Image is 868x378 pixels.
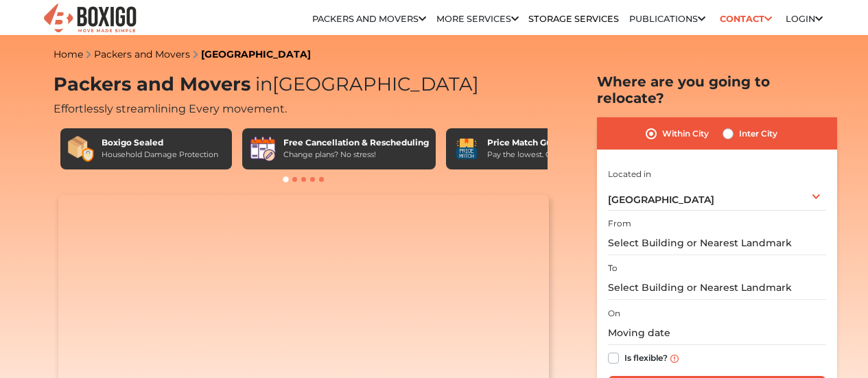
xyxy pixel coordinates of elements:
[528,14,619,24] a: Storage Services
[715,8,776,29] a: Contact
[608,321,826,345] input: Moving date
[608,307,620,320] label: On
[608,217,631,230] label: From
[629,14,705,24] a: Publications
[283,149,429,161] div: Change plans? No stress!
[453,135,480,163] img: Price Match Guarantee
[255,73,272,95] span: in
[608,262,618,274] label: To
[786,14,823,24] a: Login
[608,276,826,300] input: Select Building or Nearest Landmark
[54,102,287,115] span: Effortlessly streamlining Every movement.
[739,126,777,142] label: Inter City
[102,149,218,161] div: Household Damage Protection
[608,168,651,180] label: Located in
[597,73,837,106] h2: Where are you going to relocate?
[249,135,277,163] img: Free Cancellation & Rescheduling
[608,231,826,255] input: Select Building or Nearest Landmark
[54,73,554,96] h1: Packers and Movers
[436,14,519,24] a: More services
[102,137,218,149] div: Boxigo Sealed
[487,137,591,149] div: Price Match Guarantee
[201,48,311,60] a: [GEOGRAPHIC_DATA]
[487,149,591,161] div: Pay the lowest. Guaranteed!
[67,135,95,163] img: Boxigo Sealed
[670,355,679,363] img: info
[312,14,426,24] a: Packers and Movers
[250,73,479,95] span: [GEOGRAPHIC_DATA]
[608,193,714,206] span: [GEOGRAPHIC_DATA]
[624,350,668,364] label: Is flexible?
[42,2,138,36] img: Boxigo
[94,48,190,60] a: Packers and Movers
[54,48,83,60] a: Home
[283,137,429,149] div: Free Cancellation & Rescheduling
[662,126,709,142] label: Within City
